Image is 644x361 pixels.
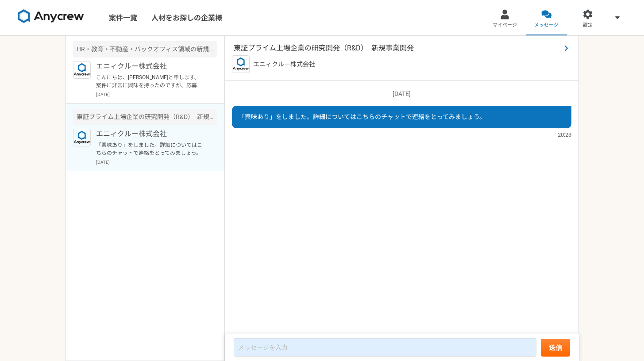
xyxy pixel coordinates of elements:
[534,22,559,29] span: メッセージ
[18,9,84,23] img: 8DqYSo04kwAAAAASUVORK5CYII=
[96,129,205,139] p: エニィクルー株式会社
[96,91,217,98] p: [DATE]
[232,89,571,99] p: [DATE]
[96,61,205,72] p: エニィクルー株式会社
[73,61,91,79] img: logo_text_blue_01.png
[558,131,571,139] span: 20:23
[583,22,593,29] span: 設定
[96,73,205,89] p: こんにちは、[PERSON_NAME]と申します。 案件に非常に興味を持ったのですが、応募はどのようにしたらいいでしょうか？ 初めての応募でわかっていないところもあり恐縮ですが、よろしくお願いします。
[493,22,517,29] span: マイページ
[73,129,91,146] img: logo_text_blue_01.png
[232,55,250,73] img: logo_text_blue_01.png
[73,109,217,125] div: 東証プライム上場企業の研究開発（R&D） 新規事業開発
[541,339,570,357] button: 送信
[239,113,486,120] span: 「興味あり」をしました。詳細についてはこちらのチャットで連絡をとってみましょう。
[96,141,205,157] p: 「興味あり」をしました。詳細についてはこちらのチャットで連絡をとってみましょう。
[234,43,561,54] span: 東証プライム上場企業の研究開発（R&D） 新規事業開発
[73,41,217,58] div: HR・教育・不動産・バックオフィス領域の新規事業 0→1で事業を立ち上げたい方
[96,159,217,165] p: [DATE]
[253,60,315,69] p: エニィクルー株式会社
